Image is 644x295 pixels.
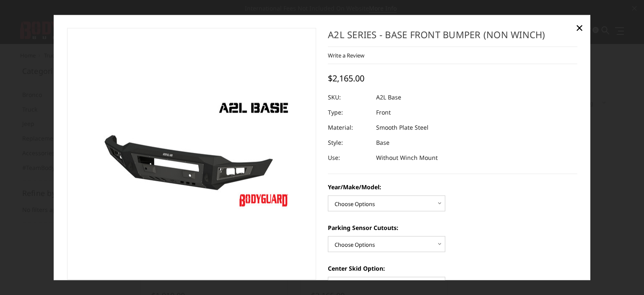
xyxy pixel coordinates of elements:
[328,28,577,47] h1: A2L Series - Base Front Bumper (Non Winch)
[376,150,438,165] dd: Without Winch Mount
[328,120,370,135] dt: Material:
[328,264,577,273] label: Center Skid Option:
[328,150,370,165] dt: Use:
[576,18,583,37] span: ×
[328,105,370,120] dt: Type:
[328,90,370,105] dt: SKU:
[328,183,577,191] label: Year/Make/Model:
[328,223,577,232] label: Parking Sensor Cutouts:
[376,105,391,120] dd: Front
[328,51,364,59] a: Write a Review
[376,135,390,150] dd: Base
[328,73,364,84] span: $2,165.00
[328,135,370,150] dt: Style:
[573,21,586,34] a: Close
[67,28,317,280] a: A2L Series - Base Front Bumper (Non Winch)
[602,255,644,295] iframe: Chat Widget
[376,90,401,105] dd: A2L Base
[376,120,428,135] dd: Smooth Plate Steel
